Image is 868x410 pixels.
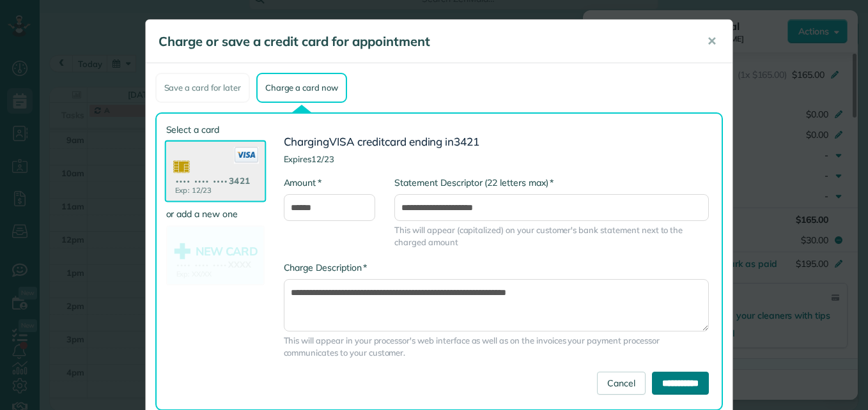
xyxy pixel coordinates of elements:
a: Cancel [597,372,646,395]
span: This will appear (capitalized) on your customer's bank statement next to the charged amount [394,224,708,248]
span: 12/23 [311,154,334,164]
label: Statement Descriptor (22 letters max) [394,176,554,189]
span: ✕ [707,34,717,49]
label: Charge Description [284,261,368,274]
span: 3421 [454,135,479,148]
label: or add a new one [166,208,265,220]
h5: Charge or save a credit card for appointment [159,33,689,50]
div: Charge a card now [256,73,347,103]
span: VISA [329,135,355,148]
span: This will appear in your processor's web interface as well as on the invoices your payment proces... [284,335,709,359]
span: credit [357,135,385,148]
label: Select a card [166,123,265,136]
div: Save a card for later [155,73,250,103]
label: Amount [284,176,322,189]
h3: Charging card ending in [284,136,709,148]
h4: Expires [284,155,709,163]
